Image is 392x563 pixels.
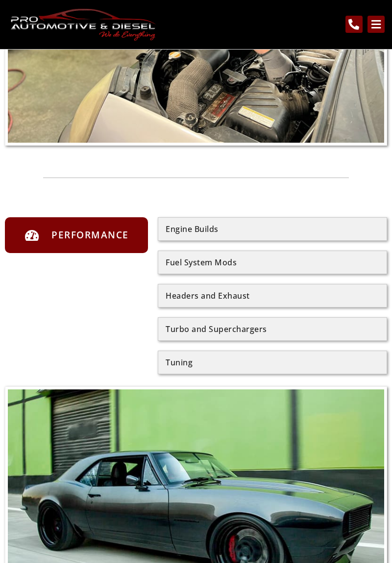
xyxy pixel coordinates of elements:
[49,227,129,243] span: Performance
[166,358,379,366] div: Tuning
[166,258,379,266] div: Fuel System Mods
[7,7,158,42] a: pro automotive and diesel home page
[166,292,379,300] div: Headers and Exhaust
[367,16,385,33] a: main navigation menu
[166,325,379,333] div: Turbo and Superchargers
[345,16,363,33] a: call the shop
[166,225,379,233] div: Engine Builds
[7,7,158,42] img: Logo for "Pro Automotive & Diesel" with a red outline of a car above the text and the slogan "We ...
